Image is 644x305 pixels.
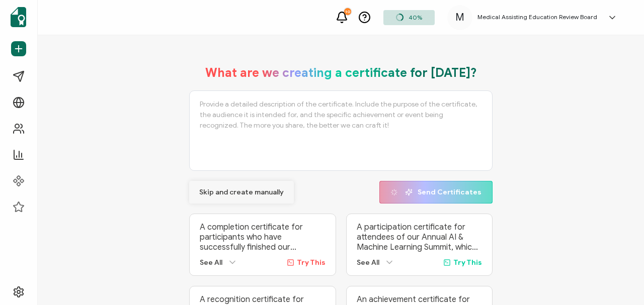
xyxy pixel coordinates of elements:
[205,65,477,80] h1: What are we creating a certificate for [DATE]?
[189,181,294,204] button: Skip and create manually
[357,222,482,252] p: A participation certificate for attendees of our Annual AI & Machine Learning Summit, which broug...
[409,14,422,21] span: 40%
[455,10,464,25] span: M
[594,257,644,305] iframe: Chat Widget
[199,189,284,196] span: Skip and create manually
[357,258,379,267] span: See All
[297,258,326,267] span: Try This
[200,222,326,252] p: A completion certificate for participants who have successfully finished our ‘Advanced Digital Ma...
[11,7,26,27] img: sertifier-logomark-colored.svg
[344,8,351,15] div: 10
[200,258,222,267] span: See All
[453,258,482,267] span: Try This
[477,14,597,21] h5: Medical Assisting Education Review Board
